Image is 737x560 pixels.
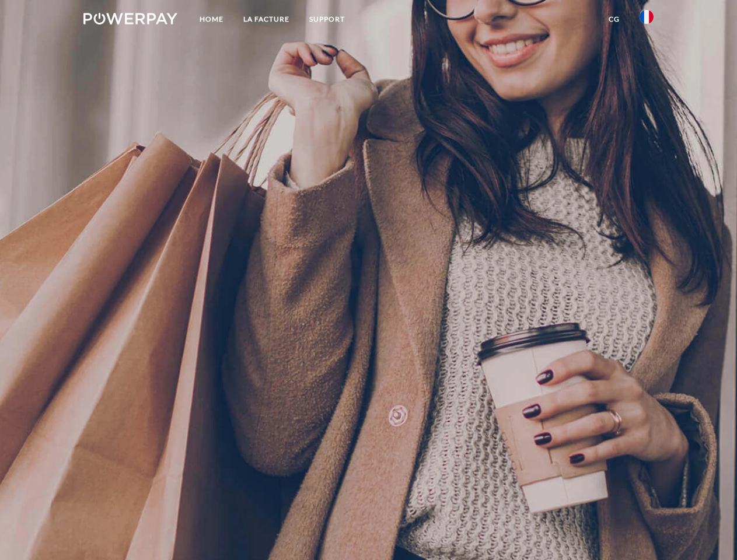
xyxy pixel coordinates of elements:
[299,9,355,30] a: Support
[233,9,299,30] a: LA FACTURE
[599,9,630,30] a: CG
[640,10,654,24] img: fr
[83,13,177,24] img: logo-powerpay-white.svg
[190,9,233,30] a: Home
